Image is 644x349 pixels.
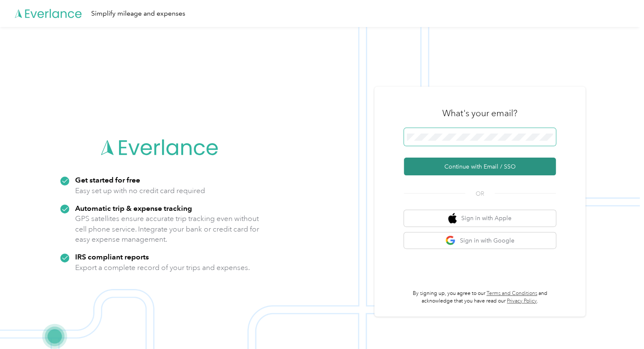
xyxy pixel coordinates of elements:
img: google logo [445,235,456,246]
div: Simplify mileage and expenses [91,8,185,19]
span: OR [465,189,495,198]
img: apple logo [448,213,457,224]
h3: What's your email? [442,107,517,119]
button: google logoSign in with Google [404,232,556,249]
strong: Automatic trip & expense tracking [75,204,192,213]
a: Privacy Policy [507,298,537,304]
strong: Get started for free [75,175,140,184]
button: Continue with Email / SSO [404,158,556,175]
p: Easy set up with no credit card required [75,185,205,196]
p: Export a complete record of your trips and expenses. [75,262,250,273]
p: By signing up, you agree to our and acknowledge that you have read our . [404,290,556,305]
button: apple logoSign in with Apple [404,210,556,226]
strong: IRS compliant reports [75,252,149,261]
p: GPS satellites ensure accurate trip tracking even without cell phone service. Integrate your bank... [75,213,260,245]
a: Terms and Conditions [487,290,537,297]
